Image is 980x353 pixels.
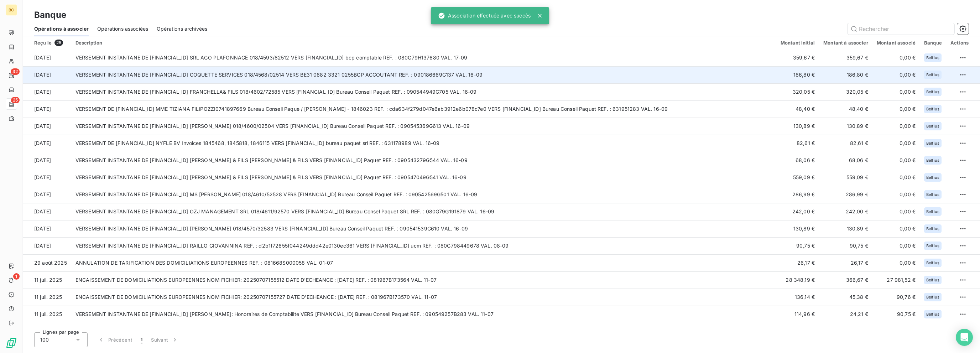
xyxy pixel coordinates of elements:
span: Belfius [926,244,939,248]
div: Montant initial [781,40,815,46]
td: 10 juin 2025 [23,323,71,340]
div: Actions [950,40,969,46]
div: Montant à associer [823,40,868,46]
td: 320,05 € [819,83,872,100]
span: Opérations à associer [34,25,89,32]
td: 45,38 € [819,289,872,306]
td: VERSEMENT INSTANTANE DE [FINANCIAL_ID] OZJ MANAGEMENT SRL 018/4611/92570 VERS [FINANCIAL_ID] Bure... [71,203,776,220]
div: BC [6,4,17,16]
td: 0,00 € [872,237,920,254]
td: 90,75 € [776,237,819,254]
h3: Banque [34,9,66,21]
td: 82,61 € [776,135,819,152]
td: 186,80 € [776,66,819,83]
td: 90,76 € [872,289,920,306]
td: VERSEMENT INSTANTANE DE [FINANCIAL_ID] SRL AGO PLAFONNAGE 018/4593/82512 VERS [FINANCIAL_ID] bcp ... [71,49,776,66]
td: 0,00 € [872,135,920,152]
td: 242,00 € [819,203,872,220]
td: 0,00 € [872,323,920,340]
td: 90,75 € [872,306,920,323]
button: Précédent [93,332,136,347]
span: Belfius [926,192,939,197]
div: Montant associé [877,40,916,46]
div: Banque [924,40,942,46]
td: [DATE] [23,220,71,237]
td: 366,67 € [819,271,872,289]
td: 0,00 € [872,49,920,66]
td: 82,61 € [819,135,872,152]
div: Open Intercom Messenger [956,329,973,346]
td: 130,89 € [819,220,872,237]
span: Belfius [926,227,939,231]
td: 0,00 € [872,100,920,118]
td: ANNULATION DE TARIFICATION DES DOMICILIATIONS EUROPEENNES REF. : 081668S000058 VAL. 01-07 [71,254,776,271]
td: 0,00 € [872,186,920,203]
span: Belfius [926,209,939,214]
span: Belfius [926,175,939,180]
td: VERSEMENT DE [FINANCIAL_ID] NYFLE BV Invoices 1845468, 1845818, 1846115 VERS [FINANCIAL_ID] burea... [71,135,776,152]
td: VERSEMENT INSTANTANE DE [FINANCIAL_ID] RAILLO GIOVANNINA REF. : d2b1f72655f044249ddd42e0130ec361 ... [71,237,776,254]
td: 130,89 € [819,118,872,135]
td: 11 juil. 2025 [23,306,71,323]
span: Belfius [926,141,939,145]
td: 28 348,19 € [776,271,819,289]
td: 24,21 € [819,306,872,323]
td: 11 juil. 2025 [23,289,71,306]
td: VERSEMENT INSTANTANE DE [FINANCIAL_ID] [PERSON_NAME] & FILS [PERSON_NAME] & FILS VERS [FINANCIAL_... [71,169,776,186]
td: [DATE] [23,100,71,118]
td: 0,00 € [872,220,920,237]
span: Opérations associées [97,25,148,32]
td: 286,99 € [776,186,819,203]
div: Reçu le [34,40,67,46]
td: [DATE] [23,66,71,83]
td: 559,09 € [819,169,872,186]
span: Belfius [926,56,939,60]
span: Belfius [926,107,939,111]
span: 25 [54,40,63,46]
td: 559,09 € [776,169,819,186]
td: VERSEMENT INSTANTANE DE [FINANCIAL_ID] COQUETTE SERVICES 018/4568/02514 VERS BE31 0682 3321 0255B... [71,66,776,83]
td: ENCAISSEMENT DE DOMICILIATIONS EUROPEENNES NOM FICHIER: 20250602152041 DATE D'ECHEANCE : [DATE] R... [71,323,776,340]
button: Suivant [147,332,183,347]
td: VERSEMENT INSTANTANE DE [FINANCIAL_ID] FRANCHELLA& FILS 018/4602/72585 VERS [FINANCIAL_ID] Bureau... [71,83,776,100]
span: Belfius [926,73,939,77]
td: 0,00 € [872,169,920,186]
span: Belfius [926,278,939,282]
span: 1 [141,336,142,343]
td: [DATE] [23,118,71,135]
span: Belfius [926,261,939,265]
span: 32 [11,68,20,75]
td: 90,75 € [819,237,872,254]
td: 0,00 € [872,66,920,83]
td: 68,06 € [819,152,872,169]
span: Opérations archivées [157,25,207,32]
td: 186,80 € [819,66,872,83]
span: Belfius [926,124,939,128]
td: 130,89 € [776,220,819,237]
td: VERSEMENT INSTANTANE DE [FINANCIAL_ID] [PERSON_NAME] 018/4600/02504 VERS [FINANCIAL_ID] Bureau Co... [71,118,776,135]
td: 286,99 € [819,186,872,203]
td: 29 août 2025 [23,254,71,271]
td: [DATE] [23,152,71,169]
div: Association effectuée avec succès [438,9,531,22]
td: VERSEMENT INSTANTANE DE [FINANCIAL_ID] MS [PERSON_NAME] 018/4610/52528 VERS [FINANCIAL_ID] Bureau... [71,186,776,203]
td: 0,00 € [872,203,920,220]
td: 242,00 € [776,203,819,220]
td: 48,40 € [776,100,819,118]
td: 68,06 € [776,152,819,169]
td: [DATE] [23,237,71,254]
span: Belfius [926,312,939,316]
td: 48,40 € [819,100,872,118]
img: Logo LeanPay [6,337,17,349]
td: 27 981,52 € [872,271,920,289]
td: 130,89 € [776,118,819,135]
td: 0,00 € [872,152,920,169]
td: ENCAISSEMENT DE DOMICILIATIONS EUROPEENNES NOM FICHIER: 20250707155512 DATE D'ECHEANCE : [DATE] R... [71,271,776,289]
td: 359,67 € [819,49,872,66]
td: 320,05 € [776,83,819,100]
td: 90,75 € [819,323,872,340]
td: 114,96 € [776,306,819,323]
td: [DATE] [23,135,71,152]
td: 0,00 € [872,83,920,100]
span: Belfius [926,90,939,94]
